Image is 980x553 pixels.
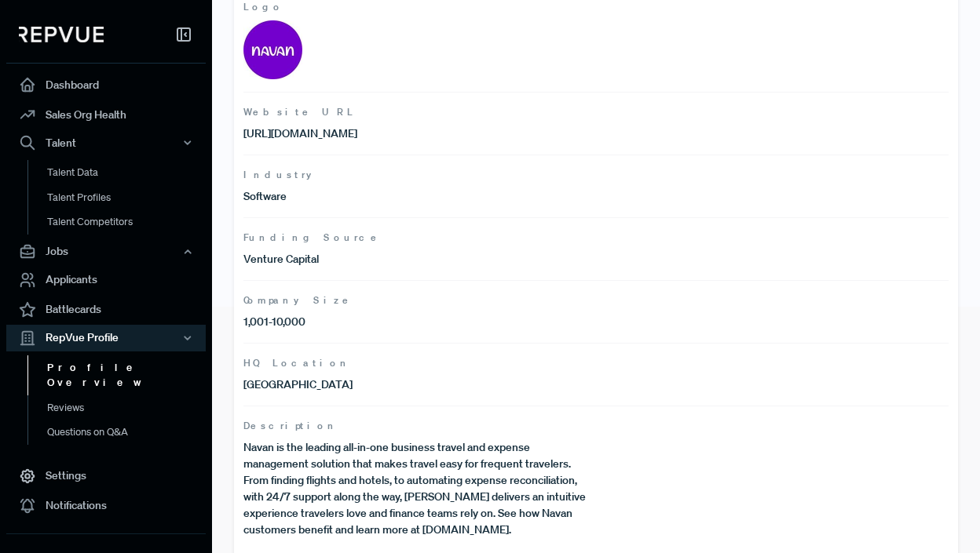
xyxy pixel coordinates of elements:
span: Industry [243,168,949,182]
span: Website URL [243,105,949,119]
p: Navan is the leading all-in-one business travel and expense management solution that makes travel... [243,439,596,538]
a: Questions on Q&A [27,420,227,445]
a: Battlecards [6,295,206,325]
a: Sales Org Health [6,100,206,129]
p: [URL][DOMAIN_NAME] [243,126,596,142]
button: RepVue Profile [6,325,206,351]
p: [GEOGRAPHIC_DATA] [243,377,596,393]
a: Notifications [6,491,206,521]
a: Talent Profiles [27,185,227,210]
img: RepVue [19,27,104,42]
span: Description [243,419,949,433]
a: Talent Data [27,160,227,185]
p: Venture Capital [243,251,596,267]
button: Talent [6,129,206,156]
p: Software [243,188,596,205]
a: Reviews [27,395,227,420]
span: Funding Source [243,231,949,245]
a: Dashboard [6,70,206,100]
button: Jobs [6,238,206,265]
p: 1,001-10,000 [243,314,596,330]
a: Talent Competitors [27,209,227,235]
a: Settings [6,461,206,491]
a: Profile Overview [27,355,227,395]
a: Applicants [6,265,206,295]
span: HQ Location [243,356,949,370]
img: Logo [243,20,302,79]
span: Company Size [243,293,949,307]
